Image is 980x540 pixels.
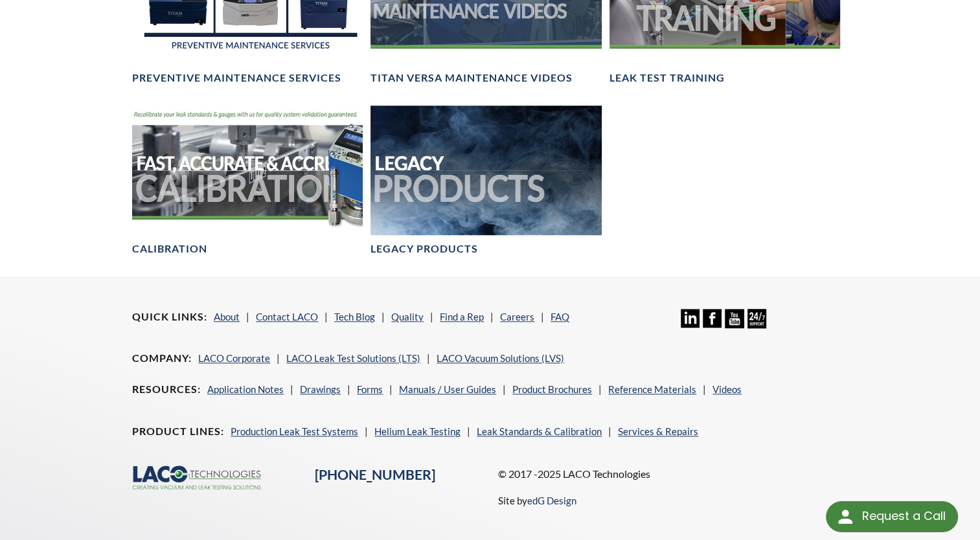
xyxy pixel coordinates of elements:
a: Videos [712,383,742,395]
a: Leak Standards & Calibration [477,425,602,437]
a: Contact LACO [256,311,318,322]
h4: Quick Links [132,310,207,324]
a: Helium Leak Testing [374,425,461,437]
a: Quality [391,311,424,322]
h4: Resources [132,383,201,396]
p: © 2017 -2025 LACO Technologies [497,466,847,482]
a: LACO Corporate [198,352,270,364]
a: FAQ [551,311,569,322]
h4: Company [132,352,192,365]
p: Site by [497,493,576,508]
h4: TITAN VERSA Maintenance Videos [370,71,573,85]
a: Reference Materials [608,383,696,395]
a: Product Brochures [512,383,592,395]
img: round button [835,506,856,527]
h4: Leak Test Training [610,71,725,85]
a: Application Notes [207,383,284,395]
a: Forms [357,383,383,395]
h4: Preventive Maintenance Services [132,71,341,85]
a: LACO Vacuum Solutions (LVS) [437,352,564,364]
a: [PHONE_NUMBER] [315,466,435,483]
img: 24/7 Support Icon [747,309,766,328]
h4: Product Lines [132,425,224,438]
a: Manuals / User Guides [399,383,496,395]
a: Legacy Products headerLegacy Products [370,106,601,256]
a: Fast, Accurate & Accredited Calibration headerCalibration [132,106,363,256]
a: 24/7 Support [747,319,766,330]
a: LACO Leak Test Solutions (LTS) [286,352,420,364]
h4: Legacy Products [370,242,478,256]
h4: Calibration [132,242,207,256]
a: edG Design [527,495,576,506]
a: Careers [500,311,534,322]
div: Request a Call [861,501,945,531]
a: About [214,311,240,322]
a: Find a Rep [440,311,484,322]
a: Services & Repairs [618,425,698,437]
a: Production Leak Test Systems [231,425,358,437]
a: Tech Blog [334,311,375,322]
a: Drawings [300,383,341,395]
div: Request a Call [826,501,958,532]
